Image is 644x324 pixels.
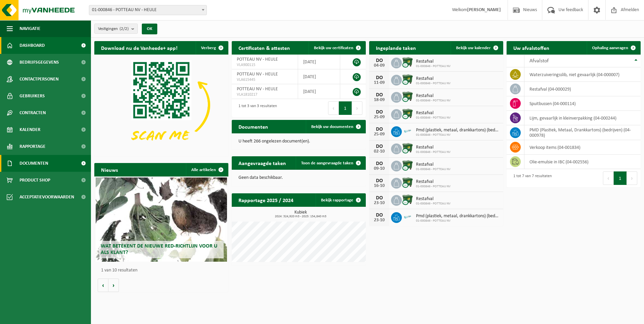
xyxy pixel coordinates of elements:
span: 2024: 324,920 m3 - 2025: 154,840 m3 [235,215,366,218]
img: LP-SK-00060-HPE-11 [402,211,413,223]
img: WB-1100-CU [402,194,413,205]
td: spuitbussen (04-000114) [524,96,641,111]
h2: Download nu de Vanheede+ app! [94,41,184,54]
button: Previous [603,171,614,185]
span: Dashboard [20,37,45,54]
span: Restafval [416,93,451,99]
h2: Documenten [232,120,275,133]
span: VLA615445 [237,77,293,83]
img: WB-1100-CU [402,57,413,68]
span: 01-000846 - POTTEAU NV - HEULE [89,5,206,15]
div: 09-10 [373,166,386,171]
div: DO [373,178,386,184]
div: DO [373,75,386,80]
button: Previous [328,101,339,115]
span: Vestigingen [98,24,129,34]
td: olie-emulsie in IBC (04-002556) [524,155,641,169]
h3: Kubiek [235,210,366,218]
a: Bekijk uw certificaten [309,41,365,55]
span: POTTEAU NV - HEULE [237,57,278,62]
button: Vorige [98,279,108,292]
button: Verberg [196,41,228,55]
span: 01-000846 - POTTEAU NV [416,202,451,206]
button: Next [352,101,362,115]
a: Ophaling aanvragen [587,41,640,55]
span: 01-000846 - POTTEAU NV - HEULE [89,5,207,15]
img: WB-1100-CU [402,177,413,188]
span: Documenten [20,155,48,172]
p: Geen data beschikbaar. [238,175,359,180]
div: DO [373,127,386,132]
div: 23-10 [373,201,386,205]
span: Restafval [416,76,451,82]
h2: Rapportage 2025 / 2024 [232,193,300,206]
button: Vestigingen(2/2) [94,24,138,34]
span: Verberg [201,46,216,50]
span: 01-000846 - POTTEAU NV [416,99,451,103]
span: 01-000846 - POTTEAU NV [416,167,451,171]
h2: Uw afvalstoffen [507,41,556,54]
img: WB-1100-CU [402,74,413,85]
td: PMD (Plastiek, Metaal, Drankkartons) (bedrijven) (04-000978) [524,125,641,140]
div: 16-10 [373,184,386,188]
span: VLA900115 [237,62,293,68]
div: DO [373,213,386,218]
span: Restafval [416,196,451,202]
span: Acceptatievoorwaarden [20,189,74,205]
h2: Aangevraagde taken [232,156,293,169]
a: Alle artikelen [186,163,228,176]
a: Bekijk uw kalender [451,41,503,55]
h2: Nieuws [94,163,125,176]
a: Wat betekent de nieuwe RED-richtlijn voor u als klant? [96,177,227,262]
span: Restafval [416,179,451,185]
td: restafval (04-000029) [524,82,641,96]
div: 1 tot 3 van 3 resultaten [235,101,277,116]
span: Afvalstof [529,58,549,64]
span: Wat betekent de nieuwe RED-richtlijn voor u als klant? [101,244,217,255]
img: WB-1100-CU [402,108,413,120]
div: 11-09 [373,80,386,85]
img: Download de VHEPlus App [94,55,228,155]
div: DO [373,144,386,149]
span: Contracten [20,104,46,121]
span: Bekijk uw kalender [456,46,491,50]
h2: Ingeplande taken [369,41,423,54]
span: Pmd (plastiek, metaal, drankkartons) (bedrijven) [416,128,500,133]
h2: Certificaten & attesten [232,41,297,54]
img: LP-SK-00060-HPE-11 [402,125,413,137]
div: 18-09 [373,98,386,102]
span: Contactpersonen [20,71,59,88]
a: Bekijk uw documenten [306,120,365,133]
span: POTTEAU NV - HEULE [237,72,278,77]
td: waterzuiveringsslib, niet gevaarlijk (04-000007) [524,67,641,82]
button: OK [142,24,157,34]
a: Toon de aangevraagde taken [296,156,365,170]
span: 01-000846 - POTTEAU NV [416,219,500,223]
td: [DATE] [298,55,340,69]
div: DO [373,109,386,115]
button: Next [627,171,637,185]
div: 25-09 [373,115,386,120]
count: (2/2) [120,27,129,31]
img: WB-1100-CU [402,160,413,171]
p: U heeft 266 ongelezen document(en). [238,139,359,144]
span: Product Shop [20,172,50,189]
div: DO [373,161,386,166]
img: WB-1100-CU [402,142,413,154]
button: 1 [339,101,352,115]
span: Restafval [416,59,451,64]
span: Restafval [416,145,451,150]
span: Bekijk uw certificaten [314,46,353,50]
button: Volgende [108,279,119,292]
img: WB-1100-CU [402,91,413,102]
span: VLA1810217 [237,92,293,97]
div: DO [373,195,386,201]
span: Gebruikers [20,88,45,104]
span: Pmd (plastiek, metaal, drankkartons) (bedrijven) [416,214,500,219]
span: 01-000846 - POTTEAU NV [416,185,451,189]
div: 1 tot 7 van 7 resultaten [510,171,552,186]
span: Toon de aangevraagde taken [301,161,353,165]
a: Bekijk rapportage [316,193,365,207]
span: Bekijk uw documenten [311,125,353,129]
span: 01-000846 - POTTEAU NV [416,133,500,137]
